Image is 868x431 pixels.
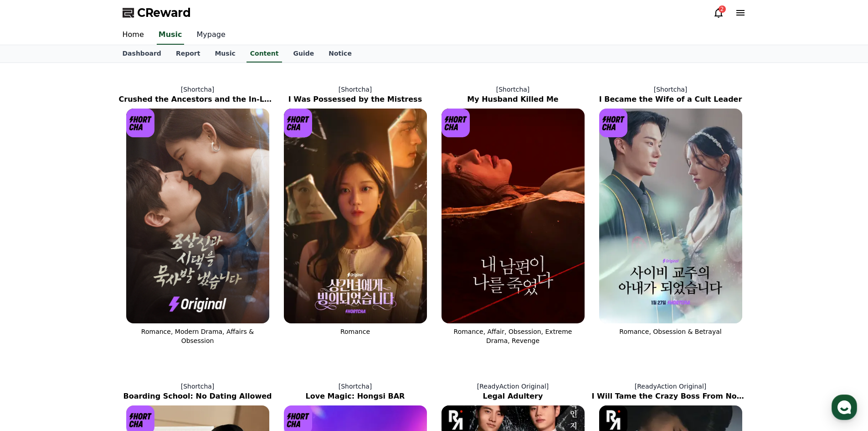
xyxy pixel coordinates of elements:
a: Messages [60,289,118,312]
span: Messages [76,303,103,311]
p: [Shortcha] [592,85,750,94]
a: [Shortcha] I Became the Wife of a Cult Leader I Became the Wife of a Cult Leader [object Object] ... [592,78,750,353]
a: Music [207,45,242,62]
p: [Shortcha] [119,382,277,391]
p: [Shortcha] [277,382,434,391]
a: CReward [123,5,191,20]
p: [Shortcha] [434,85,592,94]
span: Romance [340,328,370,335]
img: [object Object] Logo [284,109,313,137]
a: Dashboard [115,45,169,62]
a: 2 [713,7,724,18]
img: I Became the Wife of a Cult Leader [599,109,742,323]
h2: Love Magic: Hongsi BAR [277,391,434,402]
h2: Boarding School: No Dating Allowed [119,391,277,402]
span: Romance, Obsession & Betrayal [619,328,721,335]
span: CReward [137,5,191,20]
span: Romance, Modern Drama, Affairs & Obsession [141,328,254,344]
p: [Shortcha] [277,85,434,94]
h2: I Will Tame the Crazy Boss From Now On [592,391,750,402]
p: [ReadyAction Original] [434,382,592,391]
img: My Husband Killed Me [442,109,585,323]
h2: My Husband Killed Me [434,94,592,105]
h2: I Became the Wife of a Cult Leader [592,94,750,105]
a: [Shortcha] Crushed the Ancestors and the In-Laws Crushed the Ancestors and the In-Laws [object Ob... [119,78,277,353]
a: Music [157,26,184,45]
a: [Shortcha] My Husband Killed Me My Husband Killed Me [object Object] Logo Romance, Affair, Obsess... [434,78,592,353]
a: Notice [321,45,359,62]
a: [Shortcha] I Was Possessed by the Mistress I Was Possessed by the Mistress [object Object] Logo R... [277,78,434,353]
a: Guide [286,45,321,62]
h2: Crushed the Ancestors and the In-Laws [119,94,277,105]
a: Home [3,289,60,312]
h2: Legal Adultery [434,391,592,402]
img: [object Object] Logo [442,109,470,137]
a: Settings [118,289,175,312]
span: Settings [135,303,157,310]
img: [object Object] Logo [126,109,155,137]
p: [Shortcha] [119,85,277,94]
a: Content [247,45,282,62]
div: 2 [719,5,726,13]
img: [object Object] Logo [599,109,628,137]
span: Home [23,303,39,310]
img: Crushed the Ancestors and the In-Laws [126,109,269,323]
a: Home [115,26,151,45]
img: I Was Possessed by the Mistress [284,109,427,323]
a: Report [169,45,208,62]
p: [ReadyAction Original] [592,382,750,391]
span: Romance, Affair, Obsession, Extreme Drama, Revenge [454,328,572,344]
h2: I Was Possessed by the Mistress [277,94,434,105]
a: Mypage [190,26,233,45]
